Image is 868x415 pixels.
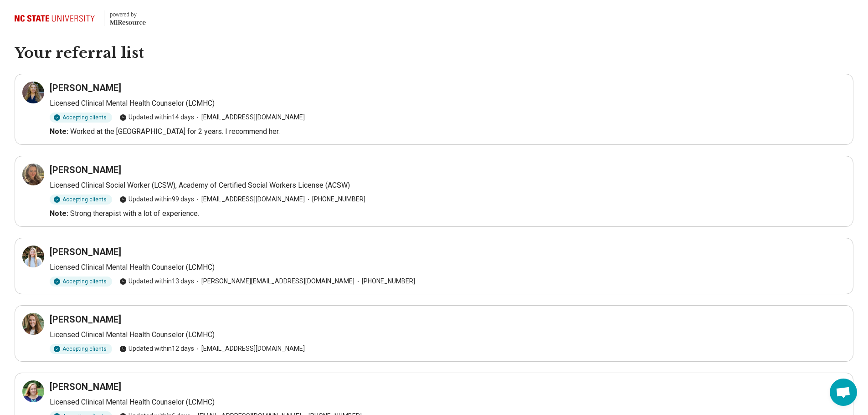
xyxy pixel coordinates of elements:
div: Accepting clients [50,195,112,205]
p: Licensed Clinical Social Worker (LCSW), Academy of Certified Social Workers License (ACSW) [50,180,846,191]
b: Note: [50,209,68,218]
a: Open chat [830,379,857,406]
p: Licensed Clinical Mental Health Counselor (LCMHC) [50,98,846,109]
span: [EMAIL_ADDRESS][DOMAIN_NAME] [194,344,305,354]
b: Note: [50,127,68,136]
span: Updated within 14 days [119,113,194,122]
img: North Carolina State University [15,7,98,29]
div: Accepting clients [50,277,112,287]
h3: [PERSON_NAME] [50,313,121,326]
p: Licensed Clinical Mental Health Counselor (LCMHC) [50,329,846,340]
span: Strong therapist with a lot of experience. [70,209,199,218]
span: Worked at the [GEOGRAPHIC_DATA] for 2 years. I recommend her. [70,127,280,136]
div: Accepting clients [50,113,112,123]
a: North Carolina State University powered by [15,7,146,29]
span: [PERSON_NAME][EMAIL_ADDRESS][DOMAIN_NAME] [194,277,354,286]
span: Updated within 99 days [119,195,194,204]
h3: [PERSON_NAME] [50,164,121,176]
h3: [PERSON_NAME] [50,82,121,94]
span: Updated within 12 days [119,344,194,354]
span: [EMAIL_ADDRESS][DOMAIN_NAME] [194,195,305,204]
h3: [PERSON_NAME] [50,380,121,393]
p: Licensed Clinical Mental Health Counselor (LCMHC) [50,262,846,273]
span: Updated within 13 days [119,277,194,286]
span: [PHONE_NUMBER] [354,277,415,286]
p: Licensed Clinical Mental Health Counselor (LCMHC) [50,397,846,408]
div: powered by [110,10,146,19]
span: [EMAIL_ADDRESS][DOMAIN_NAME] [194,113,305,122]
span: [PHONE_NUMBER] [305,195,365,204]
h3: [PERSON_NAME] [50,246,121,258]
h1: Your referral list [15,44,853,63]
div: Accepting clients [50,344,112,354]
